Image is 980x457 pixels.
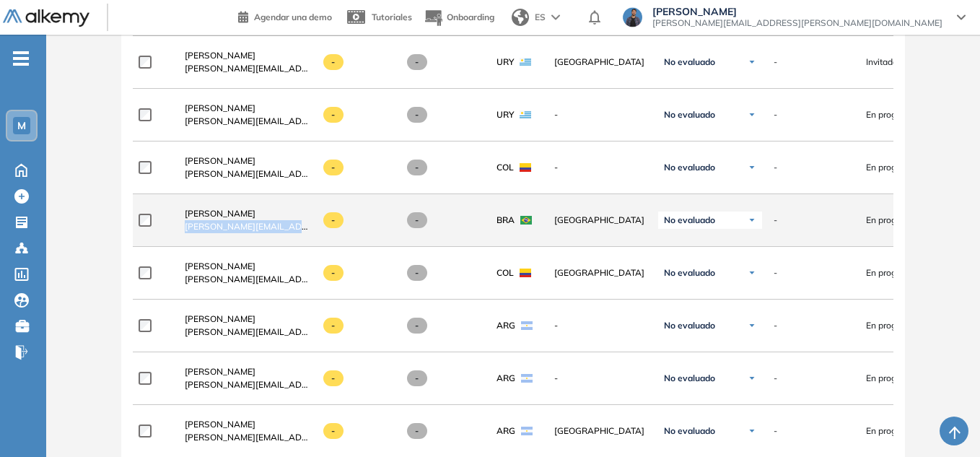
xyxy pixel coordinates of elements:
img: COL [520,163,531,172]
span: Agendar una demo [254,12,332,22]
span: - [407,212,428,228]
span: - [774,372,777,385]
span: [PERSON_NAME][EMAIL_ADDRESS][PERSON_NAME][DOMAIN_NAME] [185,431,312,444]
img: BRA [520,216,532,225]
span: Onboarding [447,12,494,22]
span: - [774,266,777,279]
span: - [774,425,777,438]
span: - [323,54,344,70]
span: COL [496,161,514,174]
img: ARG [521,374,533,383]
span: BRA [496,214,515,227]
span: [PERSON_NAME][EMAIL_ADDRESS][DOMAIN_NAME] [185,220,312,233]
img: arrow [551,14,560,20]
a: [PERSON_NAME] [185,154,312,167]
a: [PERSON_NAME] [185,49,312,62]
span: Invitado [866,56,898,69]
span: [PERSON_NAME] [185,155,255,166]
img: Ícono de flecha [748,374,756,383]
img: URY [520,110,531,119]
img: URY [520,58,531,66]
span: [PERSON_NAME][EMAIL_ADDRESS][DOMAIN_NAME] [185,167,312,180]
span: [GEOGRAPHIC_DATA] [554,214,647,227]
span: [PERSON_NAME] [185,103,255,113]
i: - [13,57,29,60]
span: - [323,423,344,439]
span: COL [496,266,514,279]
a: [PERSON_NAME] [185,365,312,378]
span: En progreso [866,108,914,121]
span: Tutoriales [372,12,412,22]
span: [GEOGRAPHIC_DATA] [554,266,647,279]
img: Logo [3,9,89,27]
span: - [407,370,428,386]
img: Ícono de flecha [748,110,756,119]
span: [PERSON_NAME][EMAIL_ADDRESS][PERSON_NAME][DOMAIN_NAME] [185,273,312,286]
span: - [323,265,344,281]
span: [PERSON_NAME] [185,50,255,61]
span: - [407,54,428,70]
span: - [323,318,344,334]
span: - [774,56,777,69]
span: - [554,161,647,174]
span: En progreso [866,214,914,227]
span: No evaluado [664,425,715,437]
span: [PERSON_NAME] [185,366,255,377]
img: COL [520,269,531,277]
span: [PERSON_NAME] [185,261,255,271]
a: [PERSON_NAME] [185,207,312,220]
span: - [323,370,344,386]
img: Ícono de flecha [748,427,756,435]
span: No evaluado [664,267,715,279]
span: [GEOGRAPHIC_DATA] [554,56,647,69]
span: ARG [496,372,515,385]
span: En progreso [866,319,914,332]
span: - [323,107,344,123]
span: En progreso [866,161,914,174]
a: [PERSON_NAME] [185,102,312,115]
img: world [512,9,529,26]
a: [PERSON_NAME] [185,313,312,326]
span: URY [496,108,514,121]
span: No evaluado [664,320,715,331]
span: - [774,319,777,332]
img: Ícono de flecha [748,163,756,172]
span: ARG [496,425,515,438]
span: No evaluado [664,109,715,121]
span: [PERSON_NAME][EMAIL_ADDRESS][PERSON_NAME][DOMAIN_NAME] [185,62,312,75]
span: - [554,319,647,332]
span: No evaluado [664,162,715,173]
span: - [774,161,777,174]
span: - [407,265,428,281]
span: [PERSON_NAME][EMAIL_ADDRESS][PERSON_NAME][DOMAIN_NAME] [185,378,312,391]
span: [PERSON_NAME][EMAIL_ADDRESS][PERSON_NAME][DOMAIN_NAME] [185,326,312,339]
a: [PERSON_NAME] [185,418,312,431]
img: Ícono de flecha [748,269,756,277]
a: [PERSON_NAME] [185,260,312,273]
img: Ícono de flecha [748,58,756,66]
span: [PERSON_NAME] [652,6,942,17]
span: - [774,108,777,121]
a: Agendar una demo [238,7,332,25]
span: URY [496,56,514,69]
span: En progreso [866,266,914,279]
span: - [323,212,344,228]
img: ARG [521,321,533,330]
span: - [407,160,428,175]
span: M [17,120,26,131]
span: - [554,108,647,121]
span: [GEOGRAPHIC_DATA] [554,425,647,438]
span: En progreso [866,372,914,385]
span: [PERSON_NAME][EMAIL_ADDRESS][PERSON_NAME][DOMAIN_NAME] [652,17,942,29]
img: ARG [521,427,533,435]
span: - [774,214,777,227]
span: [PERSON_NAME] [185,208,255,219]
span: ES [535,11,546,24]
span: - [407,423,428,439]
span: [PERSON_NAME] [185,419,255,430]
span: No evaluado [664,373,715,384]
span: - [407,107,428,123]
span: [PERSON_NAME] [185,313,255,324]
span: ARG [496,319,515,332]
span: No evaluado [664,56,715,68]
